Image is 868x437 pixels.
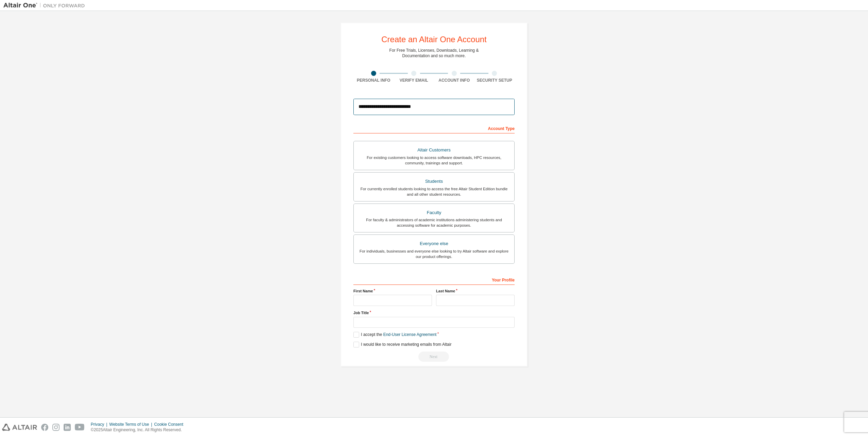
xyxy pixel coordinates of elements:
div: Faculty [358,208,510,217]
label: Last Name [436,288,515,294]
div: For faculty & administrators of academic institutions administering students and accessing softwa... [358,217,510,228]
label: Job Title [353,310,515,315]
p: © 2025 Altair Engineering, Inc. All Rights Reserved. [91,427,187,433]
div: Verify Email [394,78,434,83]
div: Altair Customers [358,145,510,155]
label: I accept the [353,332,436,338]
div: For Free Trials, Licenses, Downloads, Learning & Documentation and so much more. [389,48,479,59]
div: Read and acccept EULA to continue [353,352,515,362]
div: Create an Altair One Account [381,35,487,44]
div: Account Info [434,78,474,83]
div: For currently enrolled students looking to access the free Altair Student Edition bundle and all ... [358,186,510,197]
div: Account Type [353,123,515,133]
img: Altair One [3,2,88,9]
img: linkedin.svg [64,424,71,431]
label: First Name [353,288,432,294]
div: Privacy [91,422,109,427]
div: For individuals, businesses and everyone else looking to try Altair software and explore our prod... [358,248,510,259]
img: instagram.svg [52,424,60,431]
div: Cookie Consent [154,422,187,427]
img: youtube.svg [75,424,85,431]
img: facebook.svg [41,424,48,431]
div: For existing customers looking to access software downloads, HPC resources, community, trainings ... [358,155,510,166]
div: Your Profile [353,274,515,285]
div: Students [358,177,510,186]
div: Security Setup [474,78,515,83]
img: altair_logo.svg [2,424,37,431]
div: Everyone else [358,239,510,248]
div: Personal Info [353,78,394,83]
a: End-User License Agreement [383,332,437,337]
div: Website Terms of Use [109,422,154,427]
label: I would like to receive marketing emails from Altair [353,342,451,347]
